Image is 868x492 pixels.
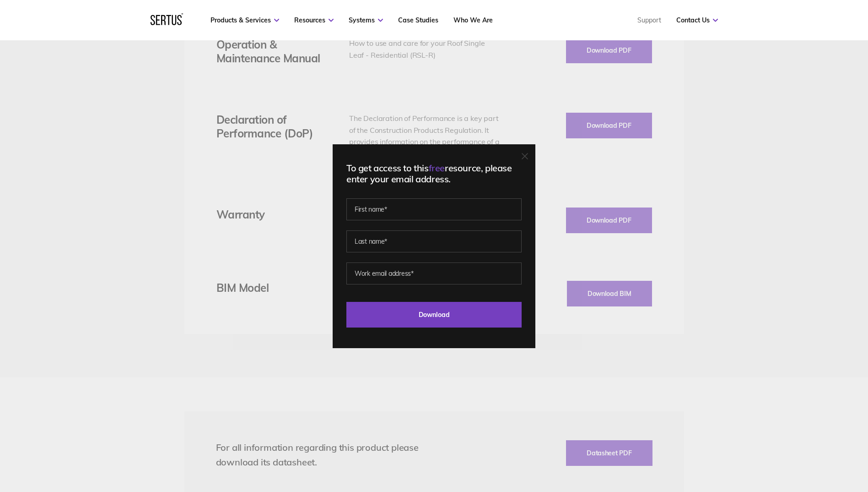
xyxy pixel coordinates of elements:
input: Last name* [346,230,522,252]
a: Case Studies [398,16,438,24]
a: Contact Us [676,16,718,24]
input: Download [346,302,522,328]
a: Who We Are [453,16,493,24]
a: Resources [294,16,334,24]
a: Support [637,16,661,24]
iframe: Chat Widget [703,386,868,492]
div: To get access to this resource, please enter your email address. [346,163,522,185]
input: Work email address* [346,262,522,284]
a: Products & Services [210,16,279,24]
a: Systems [349,16,383,24]
input: First name* [346,198,522,220]
span: free [429,162,445,174]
